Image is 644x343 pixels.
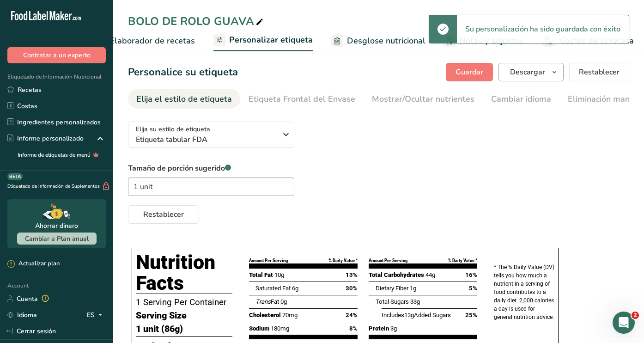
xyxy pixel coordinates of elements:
[457,15,629,43] div: Su personalización ha sido guardada con éxito
[346,284,358,293] span: 30%
[143,209,184,220] span: Restablecer
[17,233,97,245] button: Cambiar a Plan anual
[7,307,37,323] a: Idioma
[280,298,287,305] span: 0g
[369,325,389,332] span: Protein
[382,312,451,318] span: Includes Added Sugars
[456,67,483,78] span: Guardar
[136,124,210,134] span: Elija su estilo de etiqueta
[465,311,477,320] span: 25%
[569,63,629,81] button: Restablecer
[128,205,199,224] button: Restablecer
[7,47,106,63] button: Contratar a un experto
[404,312,414,318] span: 13g
[448,257,477,264] div: % Daily Value *
[128,13,265,30] div: BOLO DE ROLO GUAVA
[35,221,78,231] div: Ahorrar dinero
[249,312,281,318] span: Cholesterol
[255,298,271,305] i: Trans
[347,35,425,47] span: Desglose nutricional
[25,234,89,243] span: Cambiar a Plan anual
[346,270,358,280] span: 13%
[87,309,106,320] div: ES
[613,312,635,334] iframe: Intercom live chat
[7,259,60,269] div: Actualizar plan
[136,252,232,294] h1: Nutrition Facts
[494,263,554,322] p: * The % Daily Value (DV) tells you how much a nutrient in a serving of food contributes to a dail...
[255,298,279,305] span: Fat
[410,298,420,305] span: 33g
[425,271,435,278] span: 44g
[369,257,407,264] div: Amount Per Serving
[328,257,358,264] div: % Daily Value *
[376,298,409,305] span: Total Sugars
[498,63,564,81] button: Descargar
[7,173,23,180] div: BETA
[346,311,358,320] span: 24%
[136,93,232,105] div: Elija el estilo de etiqueta
[128,122,294,148] button: Elija su estilo de etiqueta Etiqueta tabular FDA
[632,312,639,319] span: 2
[128,65,238,80] h1: Personalice su etiqueta
[255,285,291,292] span: Saturated Fat
[136,296,232,309] p: 1 Serving Per Container
[7,134,84,143] div: Informe personalizado
[292,285,298,292] span: 6g
[369,271,424,278] span: Total Carbohydrates
[465,270,477,280] span: 16%
[469,284,477,293] span: 5%
[390,325,397,332] span: 3g
[128,163,294,174] label: Tamaño de porción sugerido
[282,312,298,318] span: 70mg
[491,93,551,105] div: Cambiar idioma
[136,134,277,145] span: Etiqueta tabular FDA
[372,93,474,105] div: Mostrar/Ocultar nutrientes
[579,67,620,78] span: Restablecer
[274,271,284,278] span: 10g
[249,257,288,264] div: Amount Per Serving
[136,322,183,336] span: 1 unit (86g)
[510,67,545,78] span: Descargar
[331,31,425,51] a: Desglose nutricional
[376,285,408,292] span: Dietary Fiber
[136,309,187,323] span: Serving Size
[410,285,416,292] span: 1g
[349,324,358,333] span: 8%
[249,325,269,332] span: Sodium
[92,31,195,51] a: Elaborador de recetas
[249,93,355,105] div: Etiqueta Frontal del Envase
[446,63,493,81] button: Guardar
[249,271,273,278] span: Total Fat
[213,30,313,52] a: Personalizar etiqueta
[271,325,289,332] span: 180mg
[229,34,313,46] span: Personalizar etiqueta
[109,35,195,47] span: Elaborador de recetas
